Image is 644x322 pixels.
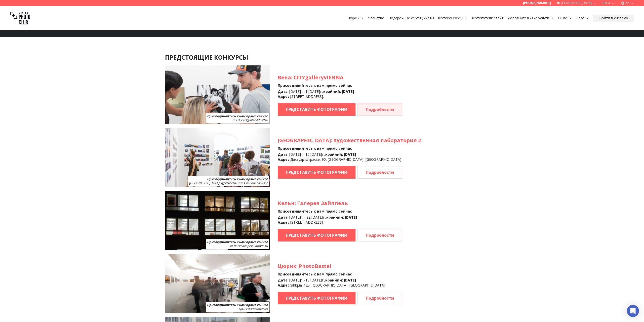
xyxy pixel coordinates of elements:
[278,152,288,157] b: Дата
[438,16,468,21] a: Фотоконкурсы
[232,118,268,122] span: : CITYgalleryVIENNA
[230,244,240,248] span: Кельн
[523,1,551,5] a: [PHONE_NUMBER]
[349,16,364,21] a: Курсы
[10,8,30,28] img: Swiss photo club
[207,114,268,118] b: Присоединяйтесь к нам прямо сейчас
[278,89,288,94] b: Дата
[278,263,402,270] h3: : PhotoBastei
[207,303,268,307] b: Присоединяйтесь к нам прямо сейчас
[278,292,355,304] a: ПРЕДСТАВИТЬ ФОТОГРАФИИ
[388,16,434,21] a: Подарочные сертификаты
[207,240,268,244] b: Присоединяйтесь к нам прямо сейчас
[207,177,268,181] b: Присоединяйтесь к нам прямо сейчас
[278,103,355,116] a: ПРЕДСТАВИТЬ ФОТОГРАФИИ
[278,83,402,88] h4: Присоединяйтесь к нам прямо сейчас
[436,15,470,22] button: Фотоконкурсы
[278,209,402,214] h4: Присоединяйтесь к нам прямо сейчас
[232,118,240,122] span: Вена
[574,15,591,22] button: Блог
[508,16,554,21] a: Дополнительные услуги
[357,103,402,116] a: Подробности
[386,15,436,22] button: Подарочные сертификаты
[347,15,366,22] button: Курсы
[278,200,402,207] h3: : Галерея Зайппель
[189,181,268,185] span: : Художественная лаборатория 2
[278,152,421,162] div: : [DATE] г. -15 [DATE] г., : Дахауэр-штрассе, 90, [GEOGRAPHIC_DATA], [GEOGRAPHIC_DATA]
[165,254,270,313] img: Награды SPC Photo Awards в Цюрихе: декабрь 2025 г.
[325,278,356,283] b: крайний : [DATE]
[165,65,270,124] img: Награды SPC Photo Awards, ВЕНА, ОКТЯБРЬ 2025 г.
[366,15,386,22] button: Членство
[278,137,421,144] h3: : Художественная лаборатория 2
[278,272,402,277] h4: Присоединяйтесь к нам прямо сейчас
[278,89,402,99] div: : [DATE] г. -1 [DATE] г., : [STREET_ADDRESS].
[230,244,268,248] span: : Галерея Зайппель
[278,278,402,288] div: : [DATE] г. -13 [DATE] г., : Sihlquai 125, [GEOGRAPHIC_DATA], [GEOGRAPHIC_DATA]
[368,16,384,21] a: Членство
[278,263,296,269] span: Цюрих
[357,166,402,179] a: Подробности
[165,53,479,61] h2: ПРЕДСТОЯЩИЕ КОНКУРСЫ
[278,74,402,81] h3: : CITYgalleryVIENNA
[556,15,574,22] button: О нас
[470,15,506,22] button: Фотопутешествия
[165,128,270,187] img: Награды SPC Photo Awards в МЮНХЕНЕ, ноябрь 2025 г.
[278,278,288,283] b: Дата
[278,94,290,99] b: Адрес
[278,200,295,207] span: Кельн
[278,283,290,288] b: Адрес
[357,292,402,304] a: Подробности
[357,229,402,242] a: Подробности
[326,215,357,220] b: крайний : [DATE]
[472,16,504,21] a: Фотопутешествия
[558,16,572,21] a: О нас
[278,137,331,144] span: [GEOGRAPHIC_DATA]
[278,229,355,242] a: ПРЕДСТАВИТЬ ФОТОГРАФИИ
[278,157,290,162] b: Адрес
[278,166,355,179] a: ПРЕДСТАВИТЬ ФОТОГРАФИИ
[323,89,354,94] b: крайний : [DATE]
[278,220,290,225] b: Адрес
[576,16,589,21] a: Блог
[278,146,421,151] h4: Присоединяйтесь к нам прямо сейчас
[239,307,250,311] span: Цюрих
[278,215,288,220] b: Дата
[189,181,219,185] span: [GEOGRAPHIC_DATA]
[278,215,402,225] div: : [DATE] г. - 22 [DATE] г., : [STREET_ADDRESS]
[278,74,291,81] span: Вена
[506,15,556,22] button: Дополнительные услуги
[627,305,639,317] div: Откройте Интерком-Мессенджер
[593,15,634,22] button: Войти в систему
[239,307,268,311] span: : PhotoBastei
[325,152,356,157] b: крайний : [DATE]
[165,191,270,250] img: Награды SPC Photo Awards в КЕЛЬНЕ, ноябрь 2025 г.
